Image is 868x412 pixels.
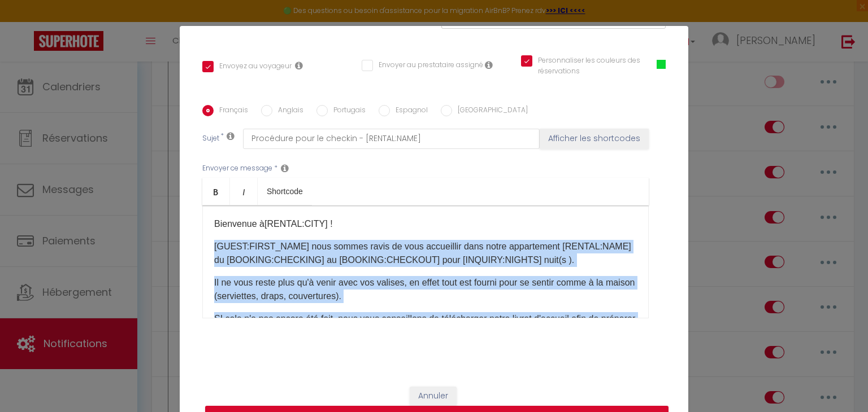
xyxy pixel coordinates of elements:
[258,178,312,205] a: Shortcode
[264,219,328,229] span: [RENTAL:CITY]
[390,105,428,117] label: Espagnol
[272,105,303,117] label: Anglais
[202,133,219,145] label: Sujet
[214,240,637,267] p: [GUEST:FIRST_NAME]​​ nous sommes ravis de vous accueillir dans notre appartement [RENTAL:NAME]​​ ...
[485,60,493,69] i: Envoyer au prestataire si il est assigné
[202,163,272,174] label: Envoyer ce message
[214,105,248,117] label: Français
[281,164,289,173] i: Message
[202,178,230,205] a: Bold
[230,178,258,205] a: Italic
[452,105,528,117] label: [GEOGRAPHIC_DATA]
[214,217,637,231] p: Bienvenue à ​ !
[540,129,649,149] button: Afficher les shortcodes
[214,276,637,303] p: Il ne vous reste plus qu'à venir avec vos valises, en effet tout est fourni pour se sentir comme ...
[214,312,637,339] p: SI cela n'a pas encore été fait, nous vous conseillons de télécharger notre livret d'accueil afin...
[227,132,235,141] i: Subject
[410,387,457,406] button: Annuler
[328,105,366,117] label: Portugais
[295,61,303,70] i: Envoyer au voyageur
